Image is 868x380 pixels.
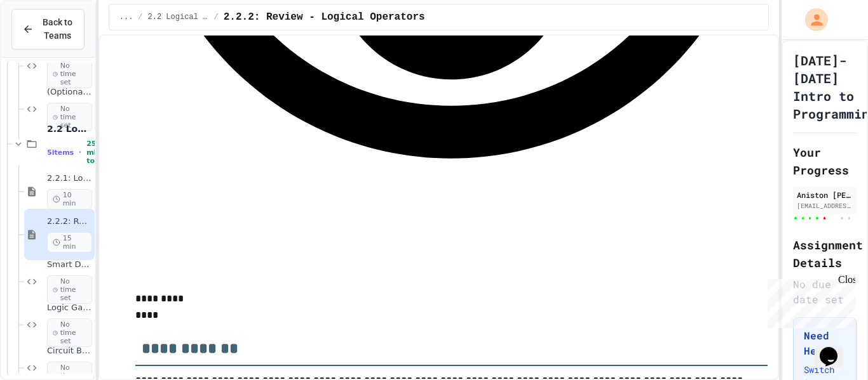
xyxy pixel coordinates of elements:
[793,236,857,272] h2: Assignment Details
[47,123,92,134] span: 2.2 Logical Operators
[47,318,92,348] span: No time set
[47,173,92,184] span: 2.2.1: Logical Operators
[797,189,853,200] div: Aniston [PERSON_NAME]
[792,5,831,34] div: My Account
[793,143,857,179] h2: Your Progress
[47,60,92,89] span: No time set
[11,9,85,49] button: Back to Teams
[47,216,92,227] span: 2.2.2: Review - Logical Operators
[47,303,92,313] span: Logic Gate Simulator
[47,87,92,98] span: (Optional) Boolean Data Converter
[804,328,846,358] h3: Need Help?
[119,12,133,22] span: ...
[47,259,92,270] span: Smart Device Status
[138,12,142,22] span: /
[5,5,88,81] div: Chat with us now!Close
[797,201,853,211] div: [EMAIL_ADDRESS][DOMAIN_NAME]
[214,12,219,22] span: /
[41,16,74,43] span: Back to Teams
[763,274,855,328] iframe: chat widget
[47,232,92,252] span: 15 min
[47,189,92,209] span: 10 min
[148,12,209,22] span: 2.2 Logical Operators
[47,148,74,157] span: 5 items
[47,275,92,305] span: No time set
[86,140,105,165] span: 25 min total
[47,103,92,132] span: No time set
[47,346,92,357] span: Circuit Board Analyzer
[224,10,425,25] span: 2.2.2: Review - Logical Operators
[815,329,855,367] iframe: chat widget
[79,147,81,157] span: •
